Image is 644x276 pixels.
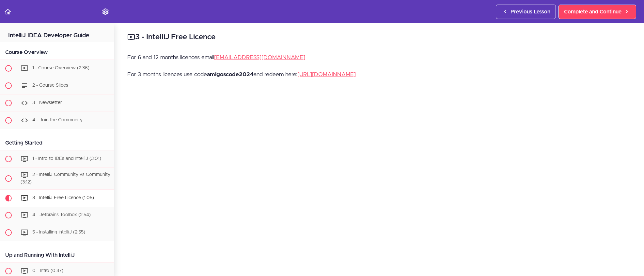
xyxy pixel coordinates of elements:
[32,100,62,105] span: 3 - Newsletter
[102,8,109,16] svg: Settings Menu
[32,83,68,88] span: 2 - Course Slides
[564,8,621,16] span: Complete and Continue
[214,55,305,60] a: [EMAIL_ADDRESS][DOMAIN_NAME]
[21,172,110,184] span: 2 - IntelliJ Community vs Community (3:12)
[127,70,631,79] p: For 3 months licences use code and redeem here:
[32,230,85,234] span: 5 - Installing IntelliJ (2:55)
[496,5,556,19] a: Previous Lesson
[127,32,631,43] h2: 3 - IntelliJ Free Licence
[510,8,550,16] span: Previous Lesson
[558,5,636,19] a: Complete and Continue
[127,53,631,62] p: For 6 and 12 months licences email
[32,118,83,122] span: 4 - Join the Community
[32,213,91,217] span: 4 - Jetbrains Toolbox (2:54)
[297,72,356,77] a: [URL][DOMAIN_NAME]
[207,72,254,77] strong: amigoscode2024
[32,268,63,273] span: 0 - Intro (0:37)
[32,66,89,70] span: 1 - Course Overview (2:36)
[32,156,101,161] span: 1 - Intro to IDEs and IntelliJ (3:01)
[4,8,12,16] svg: Back to course curriculum
[32,196,94,200] span: 3 - IntelliJ Free Licence (1:05)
